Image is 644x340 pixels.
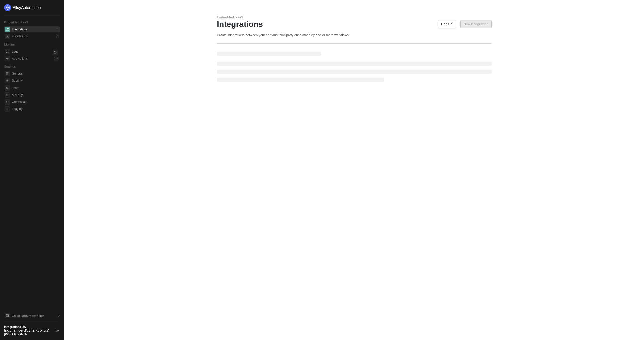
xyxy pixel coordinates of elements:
button: Docs ↗ [438,20,456,28]
span: team [5,85,10,91]
span: credentials [5,99,10,105]
span: Logging [12,106,59,112]
span: icon-logs [5,49,10,54]
span: document-arrow [57,313,62,318]
img: logo [4,4,41,11]
button: New Integration [460,20,492,28]
span: integrations [5,27,10,32]
span: api-key [5,92,10,98]
span: security [5,78,10,83]
div: Logs [12,50,18,54]
span: Monitor [4,42,15,46]
div: Create integrations between your app and third-party ones made by one or more workflows. [217,33,492,37]
span: Team [12,85,59,91]
div: 0 [56,27,59,31]
div: Embedded iPaaS [217,15,492,19]
a: Knowledge Base [4,313,60,319]
span: Embedded iPaaS [4,20,28,24]
div: Integrations [217,19,492,29]
div: 0 % [54,57,59,61]
span: documentation [5,313,10,318]
a: logo [4,4,60,11]
div: Docs ↗ [441,22,453,26]
span: logout [56,329,59,332]
span: Security [12,78,59,84]
div: [DOMAIN_NAME][EMAIL_ADDRESS][DOMAIN_NAME] • [4,329,51,336]
span: icon-app-actions [5,56,10,61]
div: App Actions [12,57,28,61]
span: Settings [4,65,16,68]
div: 0 [56,34,59,38]
span: general [5,71,10,76]
span: General [12,71,59,77]
span: icon-loader [53,50,58,55]
span: logging [5,106,10,112]
div: Installations [12,34,28,39]
div: Integrations [12,27,28,32]
span: installations [5,34,10,39]
span: API Keys [12,92,59,98]
span: Go to Documentation [12,314,45,318]
div: Integrations US [4,325,51,329]
span: Credentials [12,99,59,105]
